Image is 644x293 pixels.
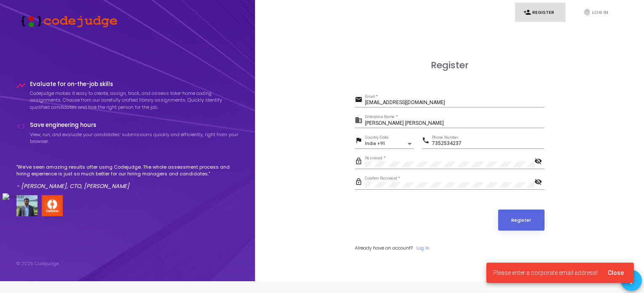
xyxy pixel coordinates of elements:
[355,245,413,251] span: Already have an account?
[30,90,239,111] p: Codejudge makes it easy to create, assign, track, and assess take-home coding assignments. Choose...
[515,3,566,22] a: person_addRegister
[355,60,545,71] h3: Register
[16,164,239,177] p: "We've seen amazing results after using Codejudge. The whole assessment process and hiring experi...
[355,95,365,105] mat-icon: email
[355,157,365,167] mat-icon: lock_outline
[498,210,545,231] button: Register
[355,136,365,146] mat-icon: flag
[16,81,26,90] i: timeline
[432,141,544,147] input: Phone Number
[575,3,625,22] a: fingerprintLog In
[42,195,63,216] img: company-logo
[523,8,531,16] i: person_add
[365,121,545,126] input: Enterprise Name
[493,269,598,277] span: Please enter a corporate email address!
[30,131,239,145] p: View, run, and evaluate your candidates’ submissions quickly and efficiently, right from your bro...
[30,81,239,88] h4: Evaluate for on-the-job skills
[534,177,545,188] mat-icon: visibility_off
[608,269,624,276] span: Close
[3,193,24,200] img: avatar
[583,8,591,16] i: fingerprint
[365,141,385,146] span: India +91
[534,157,545,167] mat-icon: visibility_off
[601,265,631,280] button: Close
[30,122,239,129] h4: Save engineering hours
[416,245,429,252] a: Log In
[365,100,545,106] input: Email
[422,136,432,146] mat-icon: phone
[355,116,365,126] mat-icon: business
[16,195,38,216] img: user image
[16,260,59,267] div: © 2025 Codejudge
[16,182,129,190] em: - [PERSON_NAME], CTO, [PERSON_NAME]
[355,177,365,188] mat-icon: lock_outline
[16,122,26,131] i: code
